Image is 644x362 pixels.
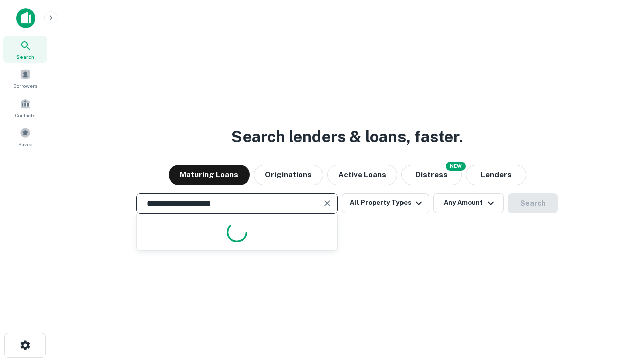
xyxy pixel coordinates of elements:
button: Active Loans [327,165,397,185]
button: All Property Types [342,193,429,213]
span: Contacts [15,111,35,119]
a: Borrowers [3,65,47,92]
button: Any Amount [433,193,504,213]
a: Search [3,36,47,63]
button: Originations [254,165,323,185]
span: Saved [18,140,33,148]
span: Borrowers [13,82,37,90]
button: Maturing Loans [169,165,250,185]
iframe: Chat Widget [594,249,644,298]
div: NEW [446,162,466,171]
button: Search distressed loans with lien and other non-mortgage details. [401,165,462,185]
img: capitalize-icon.png [16,8,35,28]
button: Clear [320,196,334,210]
span: Search [16,53,34,61]
a: Saved [3,123,47,150]
a: Contacts [3,94,47,121]
button: Lenders [466,165,526,185]
h3: Search lenders & loans, faster. [231,125,463,149]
